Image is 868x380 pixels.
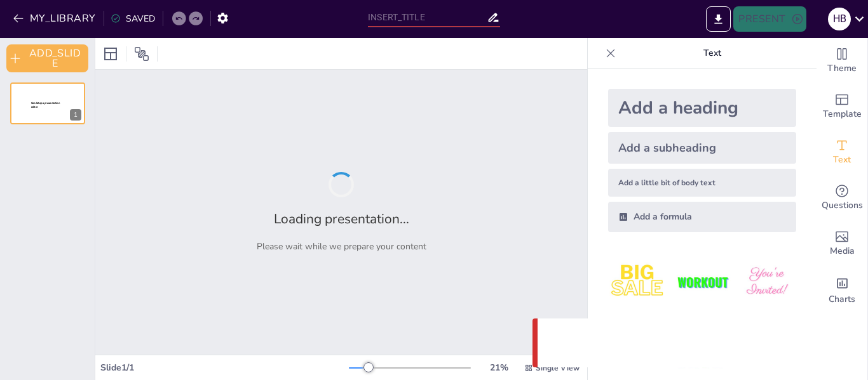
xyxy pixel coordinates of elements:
[608,89,796,127] div: Add a heading
[833,153,851,167] span: Text
[608,252,667,311] img: 1.jpeg
[827,62,857,75] span: Theme
[573,336,817,351] p: Something went wrong with the request. (CORS)
[257,240,426,252] p: Please wait while we prepare your content
[672,252,731,311] img: 2.jpeg
[608,202,796,232] div: Add a formula
[134,46,149,62] span: Position
[100,44,121,64] div: Layout
[830,244,855,258] span: Media
[822,199,863,213] span: Questions
[829,292,855,306] span: Charts
[817,84,867,129] div: Add ready made slides
[823,107,862,121] span: Template
[828,6,851,32] button: H B
[817,221,867,266] div: Add images, graphics, shapes or video
[817,38,867,84] div: Change the overall theme
[621,38,804,69] p: Text
[111,13,155,25] div: SAVED
[10,8,101,29] button: MY_LIBRARY
[817,129,867,175] div: Add text boxes
[828,8,851,30] div: H B
[368,8,487,27] input: INSERT_TITLE
[817,175,867,221] div: Get real-time input from your audience
[6,44,88,72] button: ADD_SLIDE
[10,82,85,124] div: 1
[608,169,796,197] div: Add a little bit of body text
[70,109,81,121] div: 1
[31,102,60,108] span: Sendsteps presentation editor
[100,362,349,374] div: Slide 1 / 1
[817,266,867,312] div: Add charts and graphs
[608,132,796,164] div: Add a subheading
[706,6,731,32] button: EXPORT_TO_POWERPOINT
[484,362,514,374] div: 21 %
[817,312,867,358] div: Add a table
[274,210,409,228] h2: Loading presentation...
[737,252,796,311] img: 3.jpeg
[733,6,806,32] button: PRESENT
